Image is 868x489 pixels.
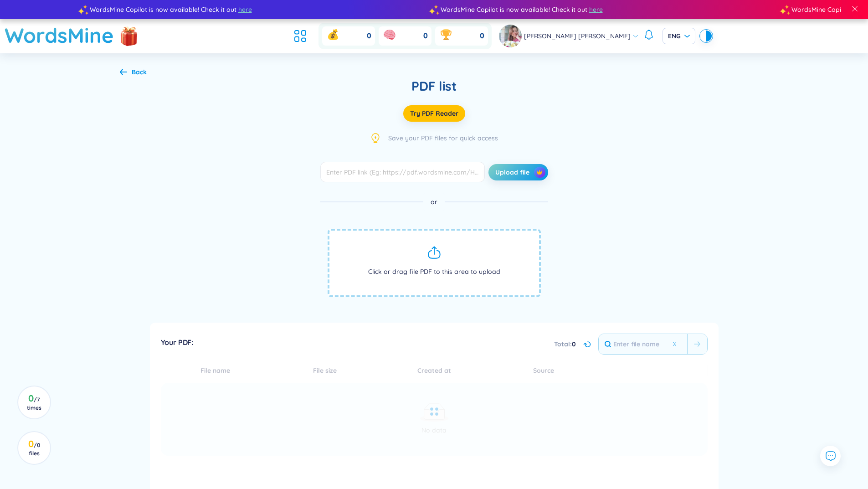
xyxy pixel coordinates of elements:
span: 0 [367,31,371,41]
span: / 7 times [27,396,41,411]
span: Total : [554,339,572,349]
img: avatar [499,25,522,47]
a: avatar [499,25,524,47]
span: [PERSON_NAME] [PERSON_NAME] [524,31,631,41]
span: ENG [668,31,690,41]
h3: 0 [24,440,44,457]
span: here [577,5,591,15]
span: here [226,5,240,15]
div: Back [132,67,147,77]
h3: 0 [24,395,44,411]
span: / 0 files [29,442,40,457]
span: 0 [423,31,428,41]
span: Try PDF Reader [410,109,458,118]
button: Try PDF Reader [403,105,465,122]
img: crown icon [536,169,543,175]
h6: Your PDF: [161,337,194,347]
a: Try PDF Reader [120,105,749,122]
span: Upload file [495,168,529,177]
img: flashSalesIcon.a7f4f837.png [120,23,138,51]
div: WordsMine Copilot is now available! Check it out [71,5,422,15]
span: Save your PDF files for quick access [388,133,498,143]
input: Enter file name [599,334,687,354]
div: PDF list [120,78,749,94]
button: Upload filecrown icon [488,164,548,180]
span: Click or drag file PDF to this area to upload [328,229,541,297]
span: 0 [480,31,484,41]
a: WordsMine [5,19,114,51]
div: WordsMine Copilot is now available! Check it out [422,5,773,15]
span: or [423,193,445,211]
span: 0 [572,339,576,349]
input: Enter PDF link (Eg: https://pdf.wordsmine.com/Harry-and-the-Storm.pdf) [320,162,485,182]
a: Back [120,69,147,77]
